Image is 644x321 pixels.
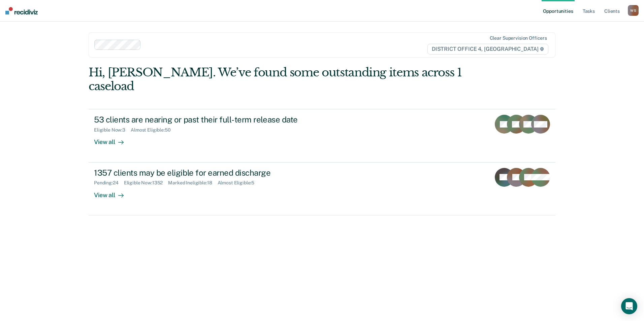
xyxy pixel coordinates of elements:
[89,66,462,93] div: Hi, [PERSON_NAME]. We’ve found some outstanding items across 1 caseload
[628,5,639,16] button: WS
[621,298,637,314] div: Open Intercom Messenger
[131,127,176,133] div: Almost Eligible : 50
[124,180,168,186] div: Eligible Now : 1352
[89,163,555,215] a: 1357 clients may be eligible for earned dischargePending:24Eligible Now:1352Marked Ineligible:18A...
[5,7,38,14] img: Recidiviz
[490,35,547,41] div: Clear supervision officers
[218,180,260,186] div: Almost Eligible : 5
[94,186,132,199] div: View all
[94,180,124,186] div: Pending : 24
[628,5,639,16] div: W S
[89,109,555,162] a: 53 clients are nearing or past their full-term release dateEligible Now:3Almost Eligible:50View all
[94,127,131,133] div: Eligible Now : 3
[168,180,217,186] div: Marked Ineligible : 18
[94,168,330,178] div: 1357 clients may be eligible for earned discharge
[94,115,330,124] div: 53 clients are nearing or past their full-term release date
[94,133,132,146] div: View all
[427,44,548,55] span: DISTRICT OFFICE 4, [GEOGRAPHIC_DATA]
